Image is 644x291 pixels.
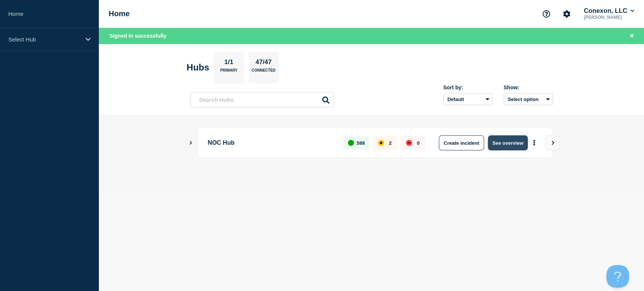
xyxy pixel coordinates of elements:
[253,58,275,68] p: 47/47
[606,265,629,288] iframe: Help Scout Beacon - Open
[545,135,560,150] button: View
[191,92,334,107] input: Search Hubs
[443,93,492,105] select: Sort by
[582,15,636,20] p: [PERSON_NAME]
[220,68,238,76] p: Primary
[417,140,420,146] p: 0
[378,140,384,146] div: affected
[538,6,554,22] button: Support
[208,135,335,150] p: NOC Hub
[109,33,166,39] span: Signed in successfully
[529,136,539,150] button: More actions
[504,84,553,90] div: Show:
[627,32,636,40] button: Close banner
[488,135,528,150] button: See overview
[252,68,275,76] p: Connected
[389,140,392,146] p: 2
[443,84,492,90] div: Sort by:
[221,58,236,68] p: 1/1
[189,140,193,146] button: Show Connected Hubs
[559,6,575,22] button: Account settings
[187,62,209,73] h2: Hubs
[357,140,365,146] p: 588
[439,135,484,150] button: Create incident
[504,93,553,105] button: Select option
[109,9,130,18] h1: Home
[8,36,81,43] p: Select Hub
[582,7,636,15] button: Conexon, LLC
[406,140,412,146] div: down
[348,140,354,146] div: up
